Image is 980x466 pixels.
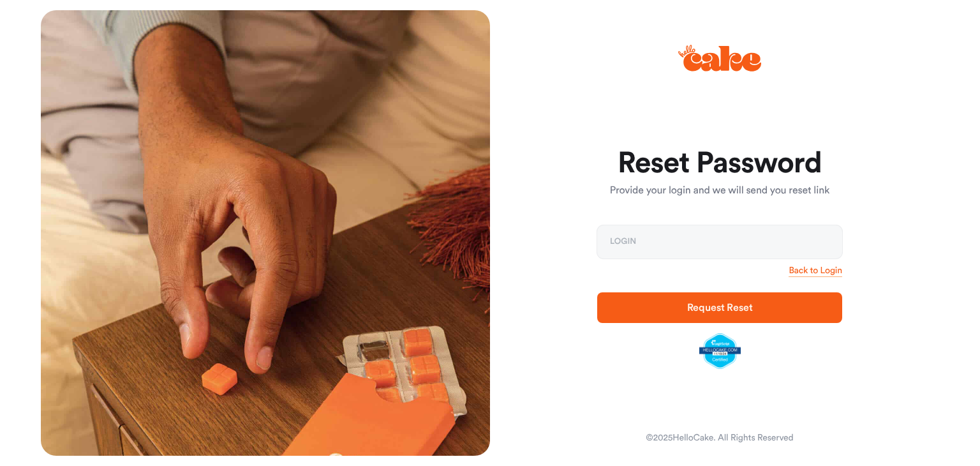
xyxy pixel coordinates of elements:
button: Request Reset [597,292,842,323]
h1: Reset Password [597,148,842,179]
a: Back to Login [789,264,842,277]
div: © 2025 HelloCake. All Rights Reserved [646,432,793,444]
img: legit-script-certified.png [699,333,741,369]
p: Provide your login and we will send you reset link [597,183,842,199]
span: Request Reset [687,303,753,313]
